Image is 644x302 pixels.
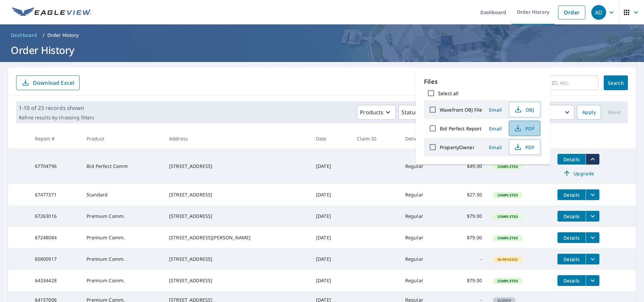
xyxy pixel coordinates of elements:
[311,248,352,270] td: [DATE]
[446,227,487,248] td: $79.00
[557,168,599,179] a: Upgrade
[30,248,82,270] td: 65800917
[30,148,82,184] td: 67704796
[401,108,418,116] p: Status
[400,184,446,205] td: Regular
[586,275,599,286] button: filesDropdownBtn-64334428
[311,184,352,205] td: [DATE]
[446,184,487,205] td: $27.50
[493,193,522,197] span: Completed
[493,257,522,262] span: In Process
[513,106,535,114] span: OBJ
[169,234,305,241] div: [STREET_ADDRESS][PERSON_NAME]
[8,43,636,57] h1: Order History
[446,205,487,227] td: $79.00
[586,254,599,264] button: filesDropdownBtn-65800917
[487,125,503,132] span: Email
[33,79,74,86] p: Download Excel
[164,129,311,148] th: Address
[398,105,430,120] button: Status
[557,154,586,165] button: detailsBtn-67704796
[169,191,305,198] div: [STREET_ADDRESS]
[81,205,164,227] td: Premium Comm.
[513,124,535,132] span: PDF
[81,248,164,270] td: Premium Comm.
[11,32,37,39] span: Dashboard
[577,105,601,120] button: Apply
[561,235,582,241] span: Details
[311,148,352,184] td: [DATE]
[400,227,446,248] td: Regular
[440,107,482,113] label: Wavefront OBJ File
[557,232,586,243] button: detailsBtn-67248084
[12,7,91,17] img: EV Logo
[604,75,628,90] button: Search
[30,129,82,148] th: Report #
[558,5,585,19] a: Order
[19,115,94,121] p: Refine results by choosing filters
[81,184,164,205] td: Standard
[446,148,487,184] td: $49.00
[424,77,542,86] p: Files
[561,278,582,284] span: Details
[357,105,396,120] button: Products
[311,227,352,248] td: [DATE]
[485,105,506,115] button: Email
[487,107,503,113] span: Email
[485,142,506,153] button: Email
[30,184,82,205] td: 67477371
[509,102,540,117] button: OBJ
[400,205,446,227] td: Regular
[446,248,487,270] td: -
[557,254,586,264] button: detailsBtn-65800917
[30,270,82,291] td: 64334428
[485,123,506,134] button: Email
[169,163,305,170] div: [STREET_ADDRESS]
[81,129,164,148] th: Product
[561,169,595,177] span: Upgrade
[557,189,586,200] button: detailsBtn-67477371
[19,104,94,112] p: 1-10 of 23 records shown
[493,164,522,169] span: Completed
[360,108,383,116] p: Products
[493,214,522,219] span: Completed
[438,90,459,97] label: Select all
[440,144,475,150] label: PropertyOwner
[311,270,352,291] td: [DATE]
[81,270,164,291] td: Premium Comm.
[557,211,586,222] button: detailsBtn-67263016
[446,270,487,291] td: $79.00
[440,125,481,132] label: Bid Perfect Report
[561,213,582,220] span: Details
[169,256,305,262] div: [STREET_ADDRESS]
[609,80,623,86] span: Search
[81,148,164,184] td: Bid Perfect Comm
[311,205,352,227] td: [DATE]
[311,129,352,148] th: Date
[47,32,79,39] p: Order History
[561,256,582,262] span: Details
[400,129,446,148] th: Delivery
[513,143,535,151] span: PDF
[16,75,79,90] button: Download Excel
[30,227,82,248] td: 67248084
[169,277,305,284] div: [STREET_ADDRESS]
[43,31,45,39] li: /
[557,275,586,286] button: detailsBtn-64334428
[582,108,596,117] span: Apply
[8,30,636,41] nav: breadcrumb
[586,189,599,200] button: filesDropdownBtn-67477371
[487,144,503,150] span: Email
[493,279,522,283] span: Completed
[586,211,599,222] button: filesDropdownBtn-67263016
[561,192,582,198] span: Details
[30,205,82,227] td: 67263016
[400,270,446,291] td: Regular
[8,30,40,41] a: Dashboard
[591,5,606,20] div: AD
[509,139,540,155] button: PDF
[352,129,400,148] th: Claim ID
[400,248,446,270] td: Regular
[509,121,540,136] button: PDF
[561,156,582,163] span: Details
